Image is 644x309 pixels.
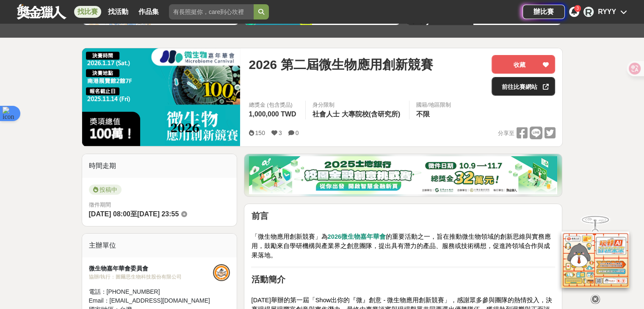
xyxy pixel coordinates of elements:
[82,154,237,178] div: 時間走期
[251,233,327,240] span: 「微生物應用創新競賽」為
[89,210,130,218] span: [DATE] 08:00
[89,296,213,305] div: Email： [EMAIL_ADDRESS][DOMAIN_NAME]
[342,110,401,118] span: 大專院校(含研究所)
[296,130,299,136] span: 0
[82,48,240,146] img: Cover Image
[249,110,296,118] span: 1,000,000 TWD
[561,232,629,288] img: d2146d9a-e6f6-4337-9592-8cefde37ba6b.png
[498,127,514,140] span: 分享至
[416,101,451,109] div: 國籍/地區限制
[598,7,616,17] div: RYYY
[137,210,179,218] span: [DATE] 23:55
[279,130,282,136] span: 3
[583,7,594,17] div: R
[89,264,213,273] div: 微生物嘉年華會委員會
[89,201,111,208] span: 徵件期間
[312,101,403,109] div: 身分限制
[492,55,555,74] button: 收藏
[251,233,551,259] span: 的重要活動之一，旨在推動微生物領域的創新思維與實務應用，鼓勵來自學研機構與產業界之創意團隊，提出具有潛力的產品、服務或技術構想，促進跨領域合作與成果落地。
[105,6,132,18] a: 找活動
[251,211,268,221] strong: 前言
[492,77,555,96] a: 前往比賽網站
[522,5,565,19] a: 辦比賽
[249,101,298,109] span: 總獎金 (包含獎品)
[169,4,254,19] input: 有長照挺你，care到心坎裡！青春出手，拍出照顧 影音徵件活動
[249,55,433,74] span: 2026 第二屆微生物應用創新競賽
[135,6,162,18] a: 作品集
[251,275,285,284] strong: 活動簡介
[416,110,430,118] span: 不限
[327,233,386,240] a: 2026微生物嘉年華會
[89,287,213,296] div: 電話： [PHONE_NUMBER]
[255,130,265,136] span: 150
[74,6,101,18] a: 找比賽
[89,273,213,281] div: 協辦/執行： 圖爾思生物科技股份有限公司
[89,185,122,195] span: 投稿中
[130,210,137,218] span: 至
[249,156,557,194] img: d20b4788-230c-4a26-8bab-6e291685a538.png
[82,234,237,257] div: 主辦單位
[576,6,579,11] span: 3
[312,110,340,118] span: 社會人士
